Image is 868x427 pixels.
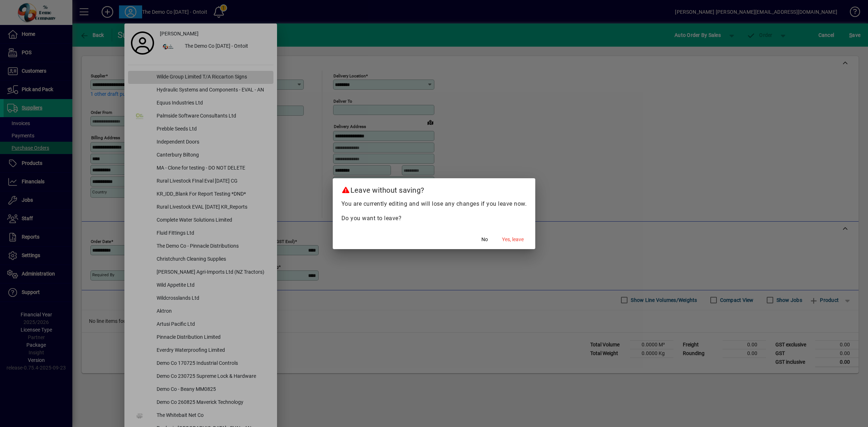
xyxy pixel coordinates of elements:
[502,236,524,243] span: Yes, leave
[341,200,527,208] p: You are currently editing and will lose any changes if you leave now.
[333,178,536,199] h2: Leave without saving?
[341,214,527,223] p: Do you want to leave?
[473,233,496,246] button: No
[499,233,527,246] button: Yes, leave
[481,236,488,243] span: No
